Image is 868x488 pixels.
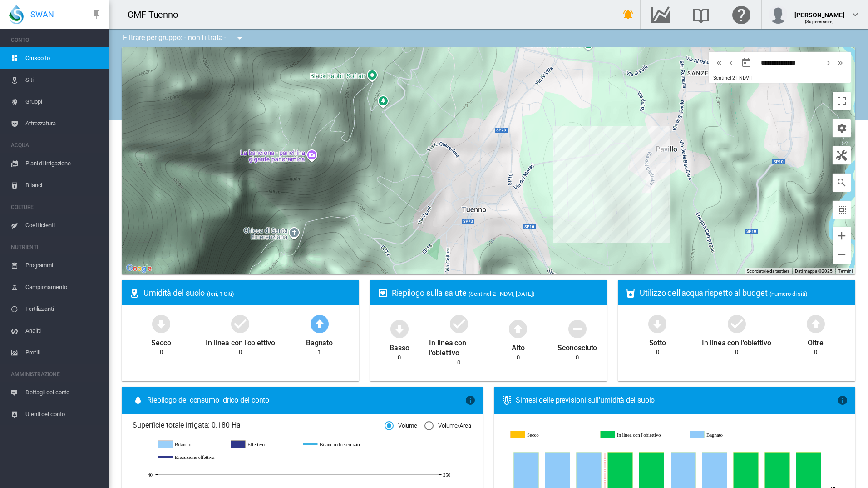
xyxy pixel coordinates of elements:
[690,431,773,439] g: Bagnato
[25,342,102,364] span: Profili
[795,269,832,274] span: Dati mappa ©2025
[808,334,824,348] div: Oltre
[769,290,807,297] span: (numero di siti)
[443,472,451,478] tspan: 250
[824,57,833,68] md-icon: icon-chevron-right
[805,313,827,334] md-icon: icon-arrow-up-bold-circle
[207,290,234,297] span: (Ieri, 1 Siti)
[229,313,251,334] md-icon: icon-checkbox-marked-circle
[11,138,102,153] span: ACQUA
[306,334,333,348] div: Bagnato
[11,367,102,382] span: AMMINISTRAZIONE
[133,395,143,406] md-icon: icon-water
[567,318,588,339] md-icon: icon-minus-circle
[517,354,520,362] div: 0
[726,313,748,334] md-icon: icon-checkbox-marked-circle
[25,320,102,342] span: Analiti
[833,201,851,219] button: icon-select-all
[805,19,834,24] span: (Supervisore)
[833,174,851,192] button: icon-magnify
[151,334,171,348] div: Secco
[751,75,753,81] span: |
[150,313,172,334] md-icon: icon-arrow-down-bold-circle
[511,431,593,439] g: Secco
[124,263,154,274] img: Google
[25,298,102,320] span: Fertilizzanti
[730,9,752,20] md-icon: Fare clic qui per ottenere assistenza
[725,57,737,68] button: icon-chevron-left
[465,395,476,406] md-icon: icon-information
[448,313,470,334] md-icon: icon-checkbox-marked-circle
[837,395,848,406] md-icon: icon-information
[206,334,275,348] div: In linea con l'obiettivo
[823,57,834,68] button: icon-chevron-right
[116,29,252,47] div: Filtrare per gruppo: - non filtrata -
[516,395,837,405] div: Sintesi delle previsioni sull'umidità del suolo
[814,348,817,356] div: 0
[9,5,24,24] img: SWAN-Landscape-Logo-Colour-drop.png
[25,91,102,113] span: Gruppi
[650,9,671,20] md-icon: Vai all'hub dei dati
[836,177,847,188] md-icon: icon-magnify
[25,47,102,69] span: Cruscotto
[838,269,853,274] a: Termini
[735,348,738,356] div: 0
[429,334,488,359] div: In linea con l'obiettivo
[309,313,330,334] md-icon: icon-arrow-up-bold-circle
[30,9,54,20] span: SWAN
[11,200,102,214] span: COLTURE
[25,174,102,196] span: Bilanci
[158,440,222,448] g: Bilancio
[158,453,222,461] g: Esecuzione effettiva
[129,288,140,299] md-icon: icon-map-marker-radius
[623,9,634,20] md-icon: icon-bell-ring
[833,245,851,264] button: Zoom indietro
[424,421,471,430] md-radio-button: Volume/Area
[389,318,410,339] md-icon: icon-arrow-down-bold-circle
[835,57,845,68] md-icon: icon-chevron-double-right
[576,354,579,362] div: 0
[124,263,154,274] a: Visualizza questa zona in Google Maps (in una nuova finestra)
[25,113,102,134] span: Attrezzatura
[469,290,534,297] span: (Sentinel-2 | NDVI, [DATE])
[794,7,844,16] div: [PERSON_NAME]
[833,119,851,137] button: icon-cog
[303,440,367,448] g: Bilancio di esercizio
[25,382,102,403] span: Dettagli del conto
[91,9,102,20] md-icon: icon-pin
[457,359,460,367] div: 0
[507,318,529,339] md-icon: icon-arrow-up-bold-circle
[239,348,242,356] div: 0
[737,54,755,72] button: md-calendar
[850,9,861,20] md-icon: icon-chevron-down
[557,339,597,353] div: Sconosciuto
[833,92,851,110] button: Attiva/disattiva vista schermo intero
[147,395,465,405] span: Riepilogo del consumo idrico del conto
[512,339,525,353] div: Alto
[148,472,153,478] tspan: 40
[501,395,512,406] md-icon: icon-thermometer-lines
[231,29,249,47] button: icon-menu-down
[690,9,712,20] md-icon: Ricerca nella base di conoscenze
[625,288,636,299] md-icon: icon-cup-water
[133,420,385,430] span: Superficie totale irrigata: 0.180 Ha
[128,8,186,21] div: CMF Tuenno
[25,214,102,236] span: Coefficienti
[833,227,851,245] button: Zoom avanti
[834,57,846,68] button: icon-chevron-double-right
[713,75,750,81] span: Sentinel-2 | NDVI
[398,354,401,362] div: 0
[836,123,847,134] md-icon: icon-cog
[160,348,163,356] div: 0
[234,33,245,44] md-icon: icon-menu-down
[11,33,102,47] span: CONTO
[385,421,417,430] md-radio-button: Volume
[11,240,102,254] span: NUTRIENTI
[836,204,847,215] md-icon: icon-select-all
[25,69,102,91] span: Siti
[601,431,683,439] g: In linea con l'obiettivo
[619,5,637,24] button: icon-bell-ring
[646,313,668,334] md-icon: icon-arrow-down-bold-circle
[649,334,666,348] div: Sotto
[377,288,388,299] md-icon: icon-heart-box-outline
